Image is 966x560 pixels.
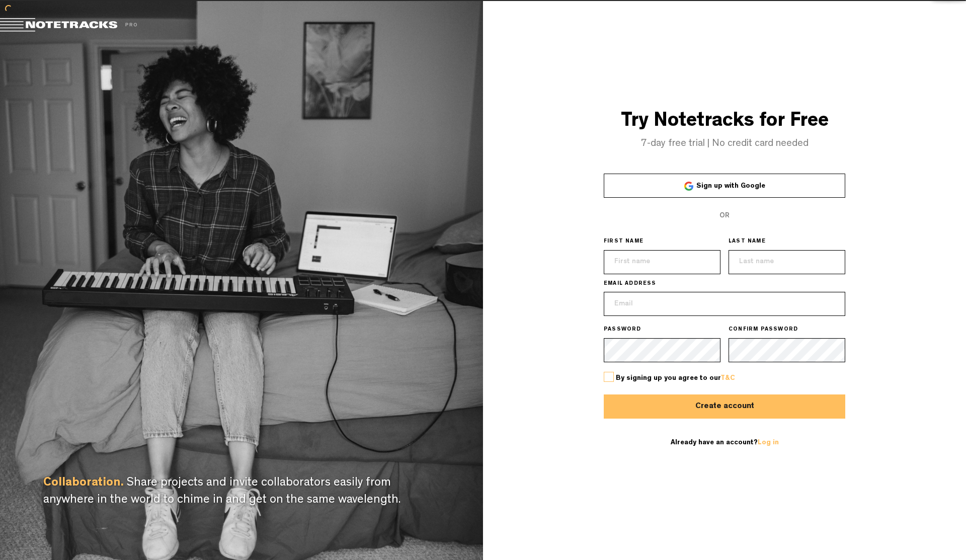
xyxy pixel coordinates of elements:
[604,238,643,246] span: FIRST NAME
[729,238,766,246] span: LAST NAME
[720,375,735,382] a: T&C
[604,292,845,316] input: Email
[719,212,730,219] span: OR
[604,280,657,288] span: EMAIL ADDRESS
[696,183,765,190] span: Sign up with Google
[43,477,124,490] span: Collaboration.
[616,375,735,382] span: By signing up you agree to our
[604,394,845,419] button: Create account
[758,439,779,446] a: Log in
[729,250,845,274] input: Last name
[483,111,966,133] h3: Try Notetracks for Free
[43,477,400,507] span: Share projects and invite collaborators easily from anywhere in the world to chime in and get on ...
[604,250,720,274] input: First name
[671,439,779,446] span: Already have an account?
[483,138,966,149] h4: 7-day free trial | No credit card needed
[729,326,798,334] span: CONFIRM PASSWORD
[604,326,641,334] span: PASSWORD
